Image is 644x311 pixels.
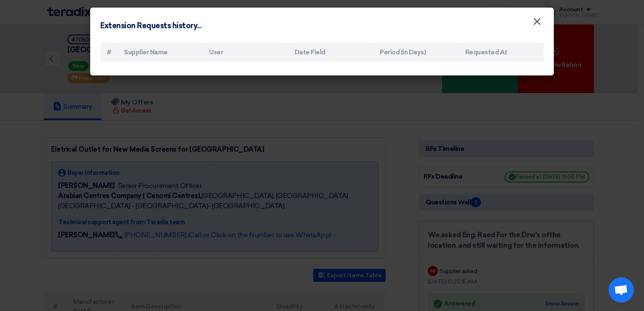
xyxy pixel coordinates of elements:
[100,20,201,32] h4: Extension Requests history...
[373,43,458,62] th: Period (in Days)
[288,43,373,62] th: Date Field
[117,43,202,62] th: Supplier Name
[609,277,634,303] a: Open chat
[533,15,541,32] span: ×
[202,43,287,62] th: User
[100,43,117,62] th: #
[526,13,548,30] button: Close
[459,43,544,62] th: Requested At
